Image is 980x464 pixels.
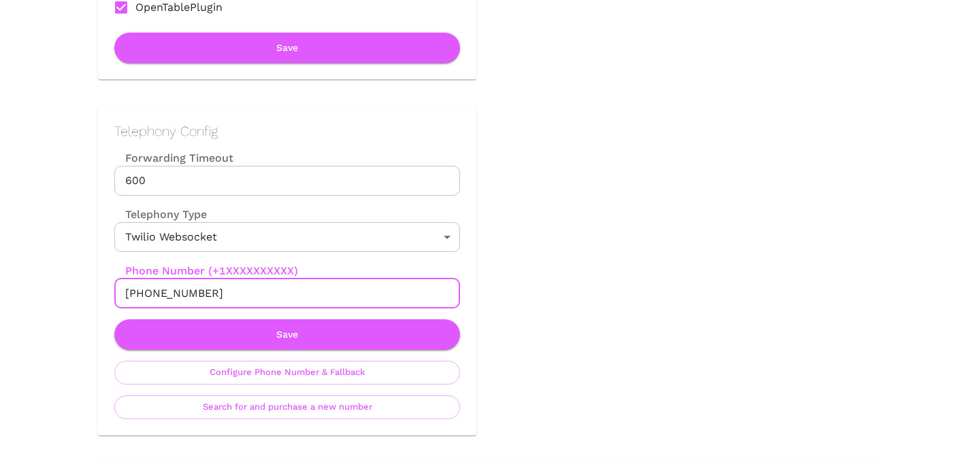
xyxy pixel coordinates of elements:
label: Telephony Type [114,207,207,222]
button: Search for and purchase a new number [114,395,460,419]
h2: Telephony Config [114,123,460,139]
div: Twilio Websocket [114,222,460,252]
button: Save [114,319,460,350]
button: Configure Phone Number & Fallback [114,361,460,385]
label: Phone Number (+1XXXXXXXXXX) [114,263,460,279]
label: Forwarding Timeout [114,150,460,166]
button: Save [114,33,460,63]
